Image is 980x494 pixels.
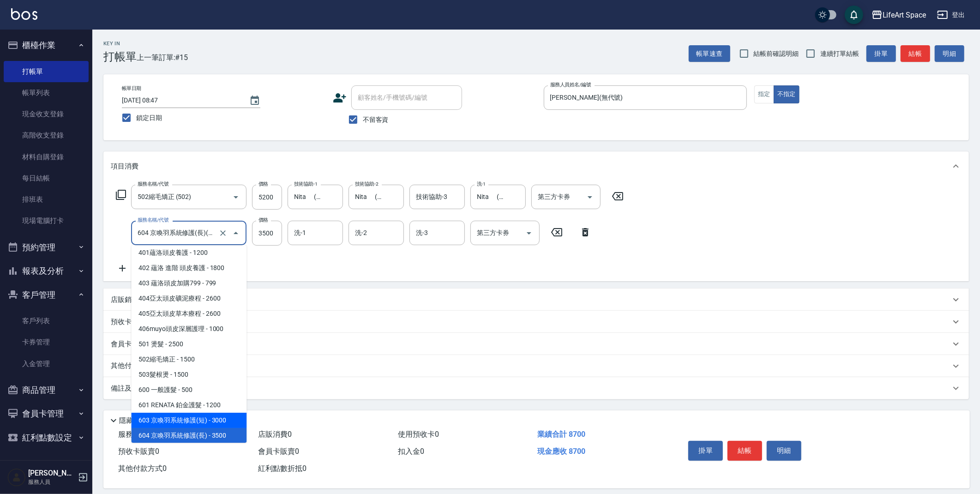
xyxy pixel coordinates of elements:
span: 鎖定日期 [136,113,162,123]
button: 報表及分析 [4,259,89,283]
span: 402 蘊洛 進階 頭皮養護 - 1800 [131,260,247,276]
span: 601 RENATA 鉑金護髮 - 1200 [131,398,247,413]
span: 上一筆訂單:#15 [137,52,188,63]
button: 掛單 [688,441,723,460]
a: 現金收支登錄 [4,103,89,125]
button: 商品管理 [4,378,89,402]
img: Logo [11,8,37,20]
label: 服務名稱/代號 [138,217,168,223]
button: 紅利點數設定 [4,426,89,450]
h2: Key In [103,41,137,47]
label: 洗-1 [477,181,486,187]
div: LifeArt Space [883,9,926,21]
p: 預收卡販賣 [111,317,145,327]
button: Close [228,226,243,241]
div: 備註及來源 [103,377,969,399]
span: 503髮根燙 - 1500 [131,367,247,382]
span: 使用預收卡 0 [398,430,439,439]
button: 掛單 [866,45,896,62]
p: 隱藏業績明細 [119,416,161,426]
span: 604 京喚羽系統修護(長) - 3500 [131,428,247,443]
span: 404亞太頭皮礦泥療程 - 2600 [131,291,247,306]
p: 會員卡銷售 [111,339,145,349]
button: Open [583,190,597,205]
span: 會員卡販賣 0 [258,447,299,456]
label: 帳單日期 [122,85,141,92]
p: 店販銷售 [111,295,138,305]
button: 指定 [754,85,774,103]
label: 服務名稱/代號 [138,181,168,187]
button: 會員卡管理 [4,402,89,426]
div: 預收卡販賣 [103,311,969,333]
a: 現場電腦打卡 [4,210,89,231]
a: 帳單列表 [4,82,89,103]
button: Open [228,190,243,205]
h5: [PERSON_NAME] [28,469,75,478]
button: 明細 [767,441,801,460]
span: 406muyo頭皮深層護理 - 1000 [131,321,247,337]
button: LifeArt Space [868,6,930,24]
button: 明細 [935,45,964,62]
img: Person [7,468,26,487]
a: 卡券管理 [4,331,89,353]
button: 結帳 [901,45,930,62]
a: 排班表 [4,189,89,210]
span: 403 蘊洛頭皮加購799 - 799 [131,276,247,291]
button: 櫃檯作業 [4,33,89,57]
p: 其他付款方式 [111,361,157,371]
span: 紅利點數折抵 0 [258,464,307,473]
span: 連續打單結帳 [820,49,859,59]
button: Choose date, selected date is 2025-09-17 [244,90,266,112]
span: 現金應收 8700 [537,447,585,456]
div: 其他付款方式 [103,355,969,377]
label: 技術協助-1 [294,181,318,187]
span: 扣入金 0 [398,447,424,456]
a: 入金管理 [4,353,89,374]
label: 技術協助-2 [355,181,379,187]
span: 店販消費 0 [258,430,292,439]
label: 服務人員姓名/編號 [550,81,591,88]
button: Clear [216,227,229,240]
p: 項目消費 [111,162,138,171]
button: 不指定 [774,85,800,103]
span: 502縮毛矯正 - 1500 [131,352,247,367]
a: 材料自購登錄 [4,146,89,168]
div: 項目消費 [103,151,969,181]
span: 603 京喚羽系統修護(短) - 3000 [131,413,247,428]
span: 600 一般護髮 - 500 [131,382,247,398]
p: 服務人員 [28,478,75,486]
a: 每日結帳 [4,168,89,189]
span: 業績合計 8700 [537,430,585,439]
div: 會員卡銷售 [103,333,969,355]
span: 其他付款方式 0 [118,464,167,473]
span: 501 燙髮 - 2500 [131,337,247,352]
span: 結帳前確認明細 [754,49,799,59]
label: 價格 [259,181,268,187]
button: save [845,6,863,24]
button: 客戶管理 [4,283,89,307]
button: 登出 [933,6,969,24]
span: 405亞太頭皮草本療程 - 2600 [131,306,247,321]
span: 不留客資 [363,115,389,125]
a: 客戶列表 [4,310,89,331]
div: 店販銷售 [103,289,969,311]
p: 備註及來源 [111,384,145,393]
button: Open [522,226,536,241]
h3: 打帳單 [103,50,137,63]
span: 預收卡販賣 0 [118,447,159,456]
a: 打帳單 [4,61,89,82]
a: 高階收支登錄 [4,125,89,146]
input: YYYY/MM/DD hh:mm [122,93,240,108]
button: 預約管理 [4,235,89,259]
button: 帳單速查 [689,45,730,62]
span: 服務消費 8700 [118,430,164,439]
label: 價格 [259,217,268,223]
span: 401蘊洛頭皮養護 - 1200 [131,245,247,260]
button: 結帳 [727,441,762,460]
